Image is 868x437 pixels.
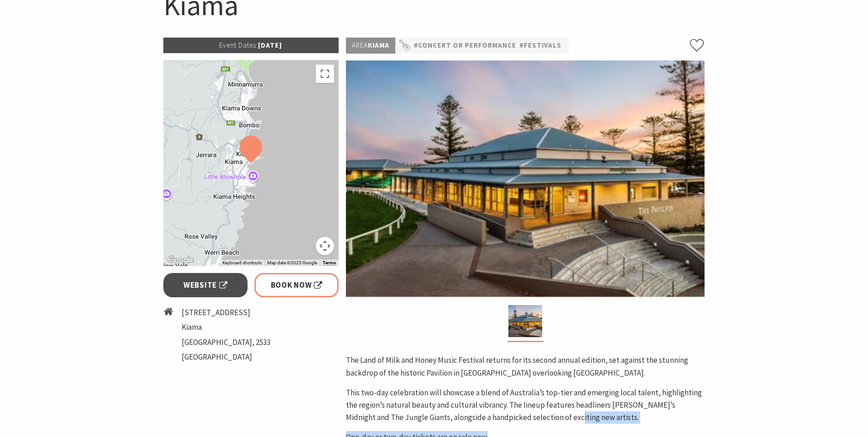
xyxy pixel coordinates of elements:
[271,279,323,291] span: Book Now
[519,40,561,51] a: #Festivals
[508,305,542,337] img: Land of Milk an Honey Festival
[267,260,317,265] span: Map data ©2025 Google
[182,351,270,363] li: [GEOGRAPHIC_DATA]
[316,237,334,255] button: Map camera controls
[219,41,258,49] span: Event Dates:
[182,336,270,349] li: [GEOGRAPHIC_DATA], 2533
[352,41,368,49] span: Area
[182,321,270,333] li: Kiama
[183,279,227,291] span: Website
[346,354,705,379] p: The Land of Milk and Honey Music Festival returns for its second annual edition, set against the ...
[346,60,705,297] img: Land of Milk an Honey Festival
[346,387,705,424] p: This two-day celebration will showcase a blend of Australia’s top-tier and emerging local talent,...
[316,65,334,83] button: Toggle fullscreen view
[323,260,336,266] a: Terms (opens in new tab)
[222,260,262,266] button: Keyboard shortcuts
[414,40,516,51] a: #Concert or Performance
[163,273,248,297] a: Website
[163,38,339,53] p: [DATE]
[166,254,196,266] a: Click to see this area on Google Maps
[254,273,339,297] a: Book Now
[346,38,395,54] p: Kiama
[166,254,196,266] img: Google
[182,306,270,319] li: [STREET_ADDRESS]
